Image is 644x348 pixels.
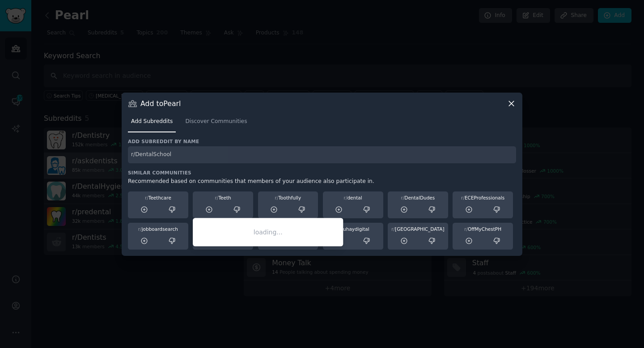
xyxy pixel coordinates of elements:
div: Recommended based on communities that members of your audience also participate in. [128,178,516,186]
span: r/ [215,195,219,200]
span: r/ [344,195,347,200]
span: r/ [401,195,404,200]
div: Teethcare [131,195,185,201]
h3: Similar Communities [128,170,516,176]
div: DentalDudes [391,195,445,201]
div: ECEProfessionals [456,195,510,201]
div: Teeth [196,195,250,201]
span: r/ [138,226,142,232]
span: r/ [461,195,465,200]
div: jobboardsearch [131,226,185,232]
a: Add Subreddits [128,115,176,133]
span: Add Subreddits [131,118,173,126]
div: loading... [193,218,343,246]
div: [GEOGRAPHIC_DATA] [391,226,445,232]
h3: Add subreddit by name [128,138,516,144]
span: Discover Communities [185,118,247,126]
span: r/ [275,195,279,200]
div: Toothfully [261,195,315,201]
div: dental [326,195,380,201]
span: r/ [464,226,468,232]
span: r/ [391,226,395,232]
div: buhaydigital [326,226,380,232]
div: OffMyChestPH [456,226,510,232]
h3: Add to Pearl [140,99,181,108]
a: Discover Communities [182,115,250,133]
span: r/ [145,195,148,200]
